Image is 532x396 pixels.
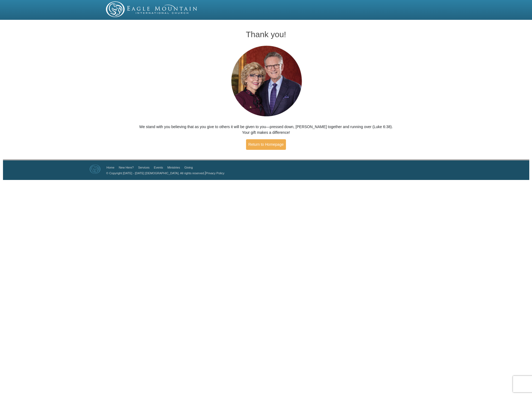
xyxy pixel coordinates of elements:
[106,1,198,17] img: EMIC
[104,170,224,176] p: |
[226,44,306,119] img: Pastors George and Terri Pearsons
[138,166,149,169] a: Services
[106,166,114,169] a: Home
[167,166,180,169] a: Ministries
[119,166,134,169] a: New Here?
[246,139,286,150] a: Return to Homepage
[206,172,224,175] a: Privacy Policy
[136,124,396,135] p: We stand with you believing that as you give to others it will be given to you—pressed down, [PER...
[154,166,163,169] a: Events
[106,172,205,175] a: © Copyright [DATE] - [DATE] [DEMOGRAPHIC_DATA]. All rights reserved.
[184,166,193,169] a: Giving
[136,30,396,39] h1: Thank you!
[90,164,100,174] img: Eagle Mountain International Church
